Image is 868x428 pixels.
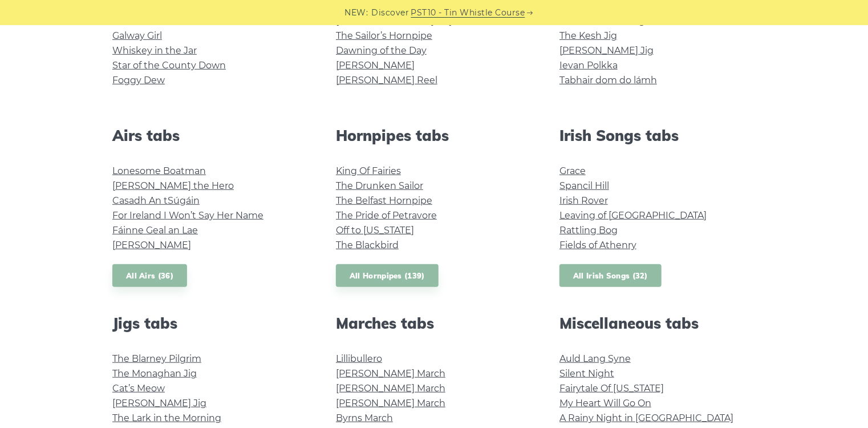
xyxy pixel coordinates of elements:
h2: Miscellaneous tabs [559,314,756,332]
a: Fairytale Of [US_STATE] [559,383,664,394]
a: Tabhair dom do lámh [559,75,657,86]
a: Lonesome Boatman [112,165,206,176]
a: [PERSON_NAME] the Hero [112,180,234,191]
a: The Drunken Sailor [336,180,423,191]
a: Byrns March [336,413,393,423]
a: For Ireland I Won’t Say Her Name [112,210,263,221]
a: The Swallowtail Jig [559,15,645,26]
a: All Hornpipes (139) [336,264,439,288]
a: Dawning of the Day [336,45,427,56]
a: Fields of Athenry [559,240,636,251]
span: NEW: [345,6,368,19]
h2: Irish Songs tabs [559,127,756,144]
a: [PERSON_NAME] [336,60,415,71]
a: Silent Night [559,368,614,379]
a: Rattling Bog [559,225,618,236]
a: Spancil Hill [559,180,609,191]
a: [GEOGRAPHIC_DATA] to [GEOGRAPHIC_DATA] [336,15,546,26]
a: The Kesh Jig [559,30,617,41]
a: All Irish Songs (32) [559,264,662,288]
a: The Monaghan Jig [112,368,197,379]
a: Ievan Polkka [559,60,618,71]
h2: Hornpipes tabs [336,127,532,144]
a: Fáinne Geal an Lae [112,225,198,236]
a: My Heart Will Go On [559,398,651,409]
a: Leaving of [GEOGRAPHIC_DATA] [559,210,707,221]
a: [PERSON_NAME] Jig [112,398,206,409]
h2: Jigs tabs [112,314,309,332]
a: Galway Girl [112,30,162,41]
h2: Marches tabs [336,314,532,332]
a: [PERSON_NAME] March [336,383,445,394]
a: Inisheer [112,15,149,26]
a: Foggy Dew [112,75,165,86]
a: The Blackbird [336,240,399,251]
a: [PERSON_NAME] March [336,398,445,409]
a: The Lark in the Morning [112,413,221,423]
a: A Rainy Night in [GEOGRAPHIC_DATA] [559,413,733,423]
a: The Pride of Petravore [336,210,437,221]
a: Irish Rover [559,195,608,206]
a: Auld Lang Syne [559,353,631,364]
a: The Sailor’s Hornpipe [336,30,432,41]
h2: Airs tabs [112,127,309,144]
a: [PERSON_NAME] Reel [336,75,437,86]
a: King Of Fairies [336,165,401,176]
a: Whiskey in the Jar [112,45,197,56]
a: Star of the County Down [112,60,226,71]
a: The Blarney Pilgrim [112,353,201,364]
a: Off to [US_STATE] [336,225,414,236]
span: Discover [372,6,409,19]
a: Casadh An tSúgáin [112,195,200,206]
a: [PERSON_NAME] Jig [559,45,654,56]
a: The Belfast Hornpipe [336,195,432,206]
a: All Airs (36) [112,264,187,288]
a: Grace [559,165,586,176]
a: Cat’s Meow [112,383,165,394]
a: PST10 - Tin Whistle Course [411,6,525,19]
a: Lillibullero [336,353,382,364]
a: [PERSON_NAME] March [336,368,445,379]
a: [PERSON_NAME] [112,240,191,251]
